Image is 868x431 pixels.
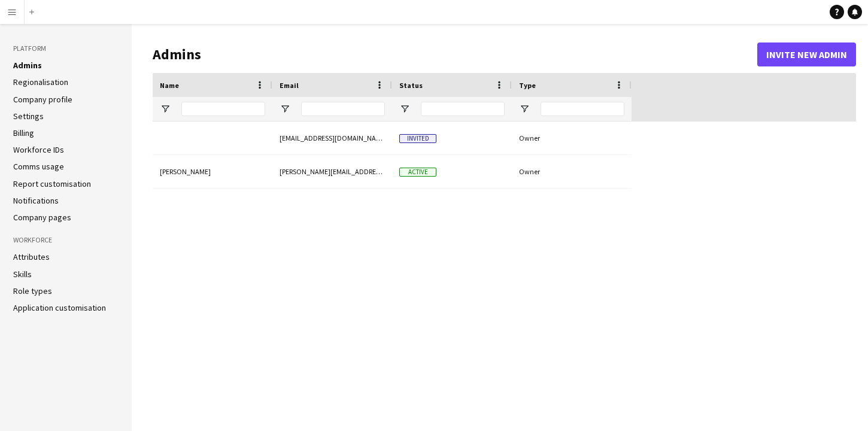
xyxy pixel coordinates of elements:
button: Invite new admin [757,43,856,66]
a: Notifications [13,195,59,206]
button: Open Filter Menu [280,104,290,114]
div: [PERSON_NAME][EMAIL_ADDRESS][DOMAIN_NAME] [272,155,392,188]
button: Open Filter Menu [519,104,530,114]
button: Open Filter Menu [399,104,410,114]
a: Billing [13,128,34,138]
span: Name [160,81,179,90]
a: Role types [13,286,52,296]
a: Application customisation [13,302,106,313]
h1: Admins [153,45,757,63]
h3: Workforce [13,235,119,245]
a: Workforce IDs [13,144,64,155]
span: Active [399,168,436,177]
a: Attributes [13,251,50,262]
input: Type Filter Input [541,102,624,116]
span: Type [519,81,536,90]
input: Status Filter Input [421,102,505,116]
a: Skills [13,269,32,280]
div: [EMAIL_ADDRESS][DOMAIN_NAME] [272,122,392,154]
a: Company profile [13,94,72,105]
span: Status [399,81,423,90]
span: Invited [399,134,436,143]
a: Company pages [13,212,71,223]
div: [PERSON_NAME] [153,155,272,188]
button: Open Filter Menu [160,104,171,114]
a: Settings [13,111,44,122]
div: Owner [512,155,632,188]
div: Owner [512,122,632,154]
input: Name Filter Input [181,102,265,116]
a: Report customisation [13,178,91,189]
a: Admins [13,60,42,71]
span: Email [280,81,299,90]
input: Email Filter Input [301,102,385,116]
h3: Platform [13,43,119,54]
a: Comms usage [13,161,64,172]
a: Regionalisation [13,77,68,87]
